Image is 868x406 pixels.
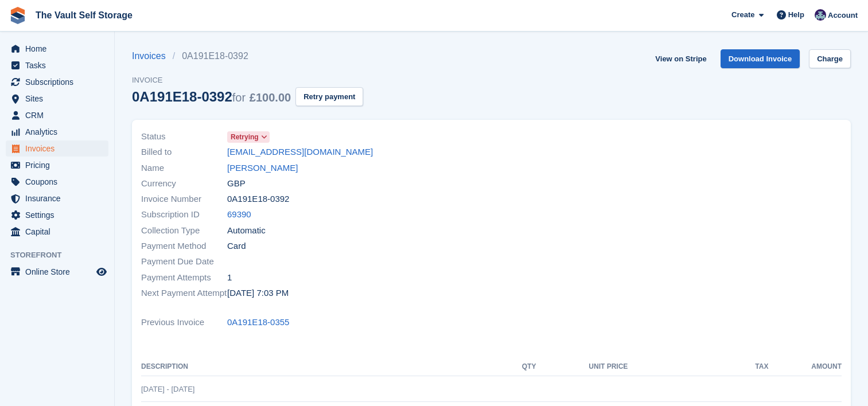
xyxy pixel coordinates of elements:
[768,358,842,376] th: Amount
[295,87,363,106] button: Retry payment
[6,57,108,73] a: menu
[95,265,108,279] a: Preview store
[227,316,289,329] a: 0A191E18-0355
[25,157,94,173] span: Pricing
[141,385,194,393] span: [DATE] - [DATE]
[721,49,800,68] a: Download Invoice
[6,174,108,190] a: menu
[25,41,94,57] span: Home
[132,75,363,86] span: Invoice
[227,130,270,143] a: Retrying
[628,358,768,376] th: Tax
[6,124,108,140] a: menu
[25,264,94,280] span: Online Store
[132,89,291,104] div: 0A191E18-0392
[227,146,373,159] a: [EMAIL_ADDRESS][DOMAIN_NAME]
[6,190,108,206] a: menu
[141,255,227,268] span: Payment Due Date
[25,124,94,140] span: Analytics
[828,10,858,21] span: Account
[25,57,94,73] span: Tasks
[651,49,711,68] a: View on Stripe
[503,358,536,376] th: QTY
[6,107,108,123] a: menu
[6,140,108,157] a: menu
[6,91,108,107] a: menu
[536,358,628,376] th: Unit Price
[25,190,94,206] span: Insurance
[231,132,259,142] span: Retrying
[227,177,246,190] span: GBP
[141,240,227,253] span: Payment Method
[141,224,227,237] span: Collection Type
[25,174,94,190] span: Coupons
[227,240,246,253] span: Card
[25,224,94,240] span: Capital
[815,9,826,21] img: Hannah
[10,249,114,261] span: Storefront
[141,130,227,143] span: Status
[227,193,289,206] span: 0A191E18-0392
[141,271,227,284] span: Payment Attempts
[25,140,94,157] span: Invoices
[25,91,94,107] span: Sites
[227,271,232,284] span: 1
[227,162,298,175] a: [PERSON_NAME]
[227,287,289,300] time: 2025-09-30 18:03:24 UTC
[141,162,227,175] span: Name
[141,146,227,159] span: Billed to
[232,91,246,104] span: for
[141,193,227,206] span: Invoice Number
[6,264,108,280] a: menu
[6,224,108,240] a: menu
[141,177,227,190] span: Currency
[9,7,26,24] img: stora-icon-8386f47178a22dfd0bd8f6a31ec36ba5ce8667c1dd55bd0f319d3a0aa187defe.svg
[25,207,94,223] span: Settings
[6,157,108,173] a: menu
[141,358,503,376] th: Description
[141,208,227,221] span: Subscription ID
[788,9,804,21] span: Help
[141,287,227,300] span: Next Payment Attempt
[132,49,363,63] nav: breadcrumbs
[809,49,851,68] a: Charge
[25,74,94,90] span: Subscriptions
[141,316,227,329] span: Previous Invoice
[227,224,266,237] span: Automatic
[731,9,754,21] span: Create
[6,207,108,223] a: menu
[31,6,137,25] a: The Vault Self Storage
[6,41,108,57] a: menu
[250,91,291,104] span: £100.00
[132,49,173,63] a: Invoices
[227,208,251,221] a: 69390
[25,107,94,123] span: CRM
[6,74,108,90] a: menu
